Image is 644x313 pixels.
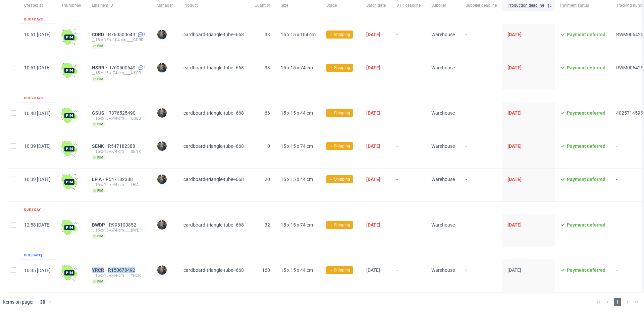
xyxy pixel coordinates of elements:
a: R376525490 [108,110,137,116]
span: Warehouse [431,32,455,37]
span: - [396,143,421,160]
span: 10:35 [DATE] [24,268,51,273]
img: Maciej Sobola [157,63,167,72]
span: 15 x 15 x 44 cm [281,177,313,182]
a: GSUS [92,110,108,116]
span: 15 x 15 x 104 cm [281,32,316,37]
span: Manager [157,3,173,8]
span: BWDP [92,222,109,228]
a: 1 [137,65,146,70]
img: Maciej Sobola [157,265,167,275]
span: cardboard-triangle-tube--668 [183,32,244,37]
span: [DATE] [366,143,380,149]
span: pim [92,43,105,49]
a: CDRD [92,32,108,37]
a: R547182388 [106,177,134,182]
span: 15 x 15 x 44 cm [281,267,313,273]
span: - [396,110,421,127]
span: Warehouse [431,143,455,149]
span: cardboard-triangle-tube--668 [183,177,244,182]
span: R547182388 [108,143,137,149]
span: [DATE] [507,32,522,37]
img: Maciej Sobola [157,141,167,151]
img: wHgJFi1I6lmhQAAAABJRU5ErkJggg== [61,62,77,78]
span: Line item ID [92,3,146,8]
span: [DATE] [366,110,380,116]
a: 1 [137,32,146,37]
span: Payment deferred [567,267,605,273]
img: wHgJFi1I6lmhQAAAABJRU5ErkJggg== [61,265,77,281]
span: cardboard-triangle-tube--668 [183,65,244,70]
span: 10:39 [DATE] [24,177,51,182]
span: 10:39 [DATE] [24,143,51,149]
a: LFIA [92,177,106,182]
span: - [396,32,421,49]
span: pim [92,122,105,127]
div: Due 4 days [24,17,43,22]
span: - [466,65,497,82]
span: pim [92,234,105,239]
span: 10 [265,143,270,149]
img: Maciej Sobola [157,220,167,230]
a: NSRR [92,65,108,70]
span: DTP deadline [396,3,421,8]
span: - [466,222,497,239]
span: [DATE] [507,177,522,182]
div: __15-x-15-x-104-cm____CDRD [92,37,146,43]
span: pim [92,155,105,160]
img: Maciej Sobola [157,175,167,184]
span: - [466,143,497,160]
span: Warehouse [431,267,455,273]
span: → Shipping [329,110,350,116]
span: Stage [326,3,356,8]
span: - [396,65,421,82]
a: R998100852 [109,222,138,228]
span: [DATE] [366,177,380,182]
span: Payment deferred [567,143,605,149]
span: SENK [92,143,108,149]
span: Quantity [255,3,270,8]
img: Maciej Sobola [157,108,167,118]
span: pim [92,188,105,193]
span: cardboard-triangle-tube--668 [183,143,244,149]
a: R760500649 [108,65,137,70]
span: pim [92,76,105,82]
span: cardboard-triangle-tube--668 [183,267,244,273]
img: wHgJFi1I6lmhQAAAABJRU5ErkJggg== [61,141,77,157]
span: Warehouse [431,177,455,182]
span: 15 x 15 x 74 cm [281,65,313,70]
span: Payment deferred [567,222,605,228]
span: [DATE] [507,222,522,228]
span: cardboard-triangle-tube--668 [183,110,244,116]
span: → Shipping [329,143,350,149]
div: Due [DATE] [24,253,42,258]
a: R150678492 [108,267,137,273]
span: Items on page: [3,299,33,305]
span: [DATE] [366,267,380,273]
img: wHgJFi1I6lmhQAAAABJRU5ErkJggg== [61,174,77,190]
span: 10:51 [DATE] [24,65,51,70]
span: 160 [262,267,270,273]
span: Thumbnail [61,3,81,8]
span: → Shipping [329,267,350,273]
span: - [396,177,421,193]
a: R760500649 [108,32,137,37]
span: Payment status [560,3,605,8]
span: → Shipping [329,176,350,182]
div: __15-x-15-x-74-cm____NSRR [92,70,146,76]
span: [DATE] [507,267,521,273]
span: [DATE] [366,65,380,70]
span: [DATE] [507,110,522,116]
div: __15-x-15-x-74-cm____BWDP [92,228,146,233]
a: YRCR [92,267,108,273]
span: Payment deferred [567,65,605,70]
